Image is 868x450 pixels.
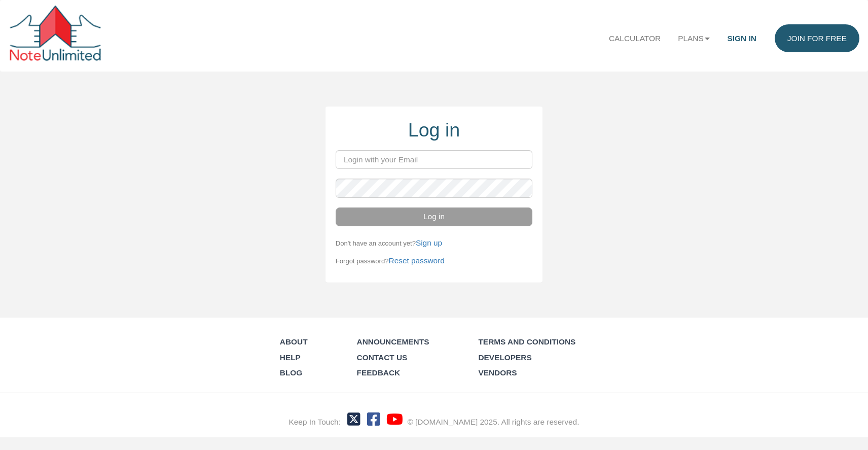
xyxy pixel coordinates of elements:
[280,337,308,346] a: About
[357,337,429,346] a: Announcements
[416,238,442,247] a: Sign up
[289,417,341,428] div: Keep In Touch:
[478,337,575,346] a: Terms and Conditions
[336,117,532,144] div: Log in
[336,239,442,247] small: Don't have an account yet?
[478,353,531,362] a: Developers
[336,207,532,227] button: Log in
[775,24,859,52] a: Join for FREE
[336,150,532,169] input: Login with your Email
[357,353,408,362] a: Contact Us
[600,24,669,52] a: Calculator
[280,353,301,362] a: Help
[280,368,302,377] a: Blog
[478,368,517,377] a: Vendors
[718,24,765,52] a: Sign in
[389,256,445,265] a: Reset password
[336,257,445,265] small: Forgot password?
[669,24,718,52] a: Plans
[357,368,401,377] a: Feedback
[407,417,579,428] div: © [DOMAIN_NAME] 2025. All rights are reserved.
